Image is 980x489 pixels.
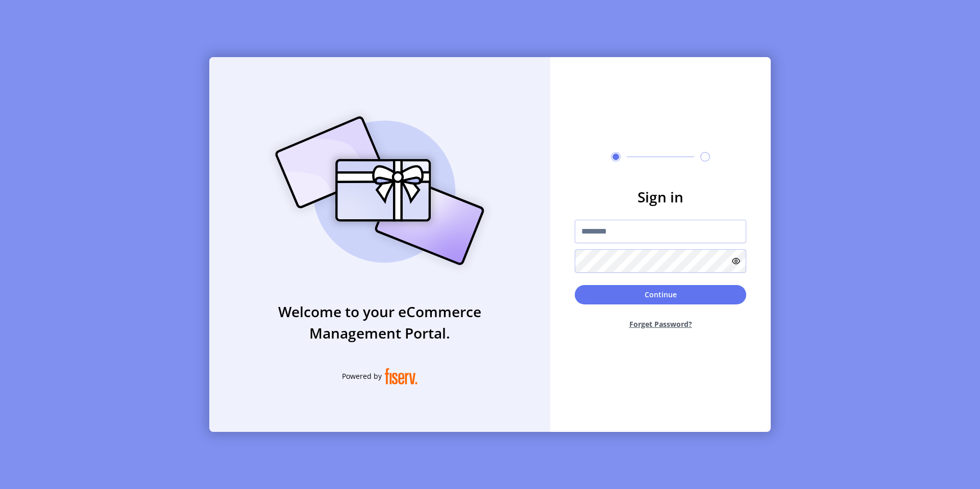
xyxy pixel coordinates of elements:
h3: Sign in [575,186,746,208]
button: Continue [575,285,746,304]
button: Forget Password? [575,311,746,338]
span: Powered by [342,371,382,381]
img: card_Illustration.svg [260,105,500,276]
h3: Welcome to your eCommerce Management Portal. [209,301,550,344]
